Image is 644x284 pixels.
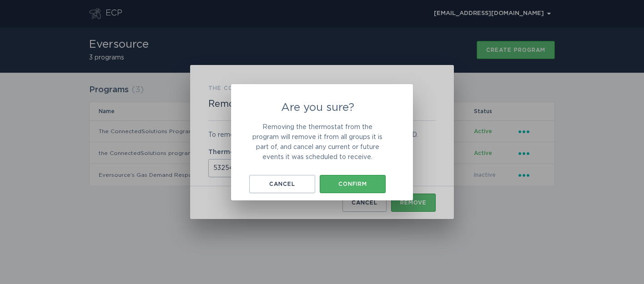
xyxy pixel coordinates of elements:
[254,181,311,187] div: Cancel
[249,175,315,193] button: Cancel
[249,102,386,113] h2: Are you sure?
[320,175,386,193] button: Confirm
[324,181,381,187] div: Confirm
[249,122,386,162] p: Removing the thermostat from the program will remove it from all groups it is part of, and cancel...
[231,84,413,200] div: Are you sure?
